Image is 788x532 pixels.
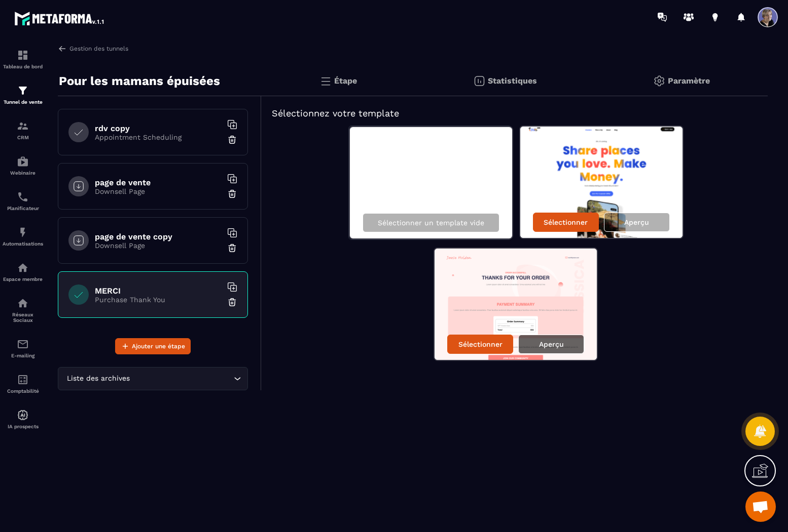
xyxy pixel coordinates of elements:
img: stats.20deebd0.svg [473,75,485,87]
img: social-network [17,297,29,309]
img: trash [227,135,237,145]
img: image [520,127,683,238]
img: accountant [17,374,29,386]
a: Gestion des tunnels [58,44,128,53]
span: Liste des archives [64,373,132,384]
a: automationsautomationsEspace membre [3,254,43,290]
p: Sélectionner un template vide [378,219,484,227]
p: Webinaire [3,170,43,176]
p: Tunnel de vente [3,99,43,105]
img: trash [227,243,237,253]
div: Search for option [58,367,248,390]
img: automations [17,155,29,168]
a: automationsautomationsWebinaire [3,148,43,183]
a: schedulerschedulerPlanificateur [3,183,43,219]
img: formation [17,49,29,61]
img: scheduler [17,191,29,203]
p: Statistiques [488,76,537,86]
img: trash [227,297,237,307]
p: Purchase Thank You [95,296,222,304]
a: emailemailE-mailing [3,331,43,366]
p: Planificateur [3,206,43,211]
a: automationsautomationsAutomatisations [3,219,43,254]
p: Automatisations [3,241,43,247]
h5: Sélectionnez votre template [272,106,758,120]
img: automations [17,226,29,238]
h6: page de vente copy [95,232,222,241]
p: Pour les mamans épuisées [59,71,220,91]
a: accountantaccountantComptabilité [3,366,43,401]
a: formationformationTableau de bord [3,42,43,77]
p: Downsell Page [95,241,222,250]
p: Appointment Scheduling [95,133,222,141]
p: Tableau de bord [3,64,43,69]
p: Sélectionner [544,218,588,226]
p: E-mailing [3,353,43,358]
input: Search for option [132,373,231,384]
p: Paramètre [668,76,710,86]
img: arrow [58,44,67,53]
p: Aperçu [539,340,564,348]
h6: page de vente [95,178,222,187]
h6: rdv copy [95,124,222,133]
img: trash [227,189,237,199]
p: Espace membre [3,276,43,282]
img: setting-gr.5f69749f.svg [653,75,665,87]
img: automations [17,262,29,274]
img: logo [14,9,105,27]
img: bars.0d591741.svg [319,75,332,87]
img: formation [17,85,29,97]
img: automations [17,409,29,421]
p: Comptabilité [3,388,43,394]
p: Réseaux Sociaux [3,312,43,323]
span: Ajouter une étape [132,341,185,351]
img: email [17,338,29,350]
a: formationformationTunnel de vente [3,77,43,112]
button: Ajouter une étape [115,338,191,354]
p: IA prospects [3,424,43,429]
h6: MERCI [95,286,222,296]
a: social-networksocial-networkRéseaux Sociaux [3,290,43,331]
a: Ouvrir le chat [745,492,776,522]
p: CRM [3,135,43,140]
p: Aperçu [624,218,649,226]
p: Sélectionner [458,340,503,348]
img: formation [17,120,29,132]
p: Downsell Page [95,187,222,195]
p: Étape [334,76,357,86]
img: image [435,249,597,360]
a: formationformationCRM [3,112,43,148]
